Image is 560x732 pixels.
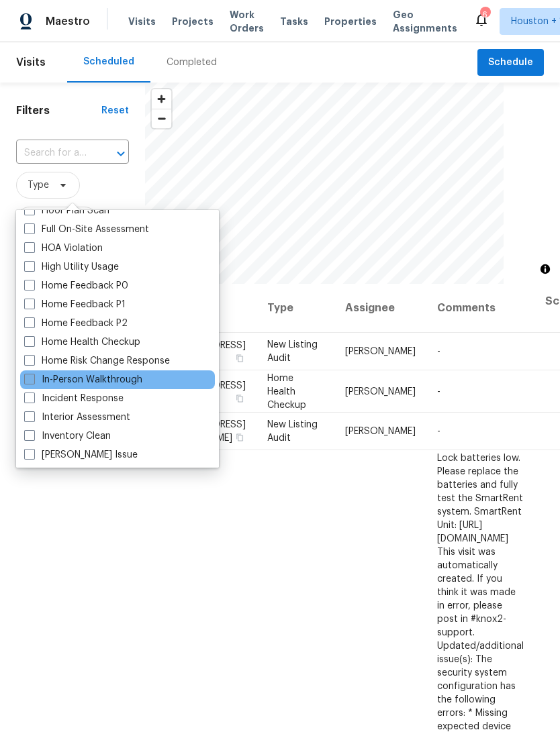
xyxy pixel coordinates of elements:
[234,431,246,443] button: Copy Address
[345,386,416,396] span: [PERSON_NAME]
[28,178,49,192] span: Type
[101,104,129,117] div: Reset
[393,8,457,35] span: Geo Assignments
[345,347,416,356] span: [PERSON_NAME]
[537,261,553,277] button: Toggle attribution
[46,15,90,28] span: Maestro
[24,373,142,386] label: In-Person Walkthrough
[480,8,489,21] div: 6
[437,347,440,356] span: -
[477,49,544,76] button: Schedule
[111,144,130,163] button: Open
[24,354,170,368] label: Home Risk Change Response
[16,48,46,77] span: Visits
[172,15,214,28] span: Projects
[83,55,134,68] div: Scheduled
[426,284,534,333] th: Comments
[24,317,128,330] label: Home Feedback P2
[541,262,549,276] span: Toggle attribution
[437,427,440,436] span: -
[128,15,156,28] span: Visits
[16,143,91,164] input: Search for an address...
[437,386,440,396] span: -
[167,56,217,69] div: Completed
[24,242,103,255] label: HOA Violation
[24,448,138,462] label: [PERSON_NAME] Issue
[234,352,246,364] button: Copy Address
[145,83,504,284] canvas: Map
[24,298,126,311] label: Home Feedback P1
[24,467,166,480] label: Late Checkout Walkthrough
[24,392,124,405] label: Incident Response
[152,109,171,128] span: Zoom out
[24,260,119,274] label: High Utility Usage
[267,420,318,443] span: New Listing Audit
[234,392,246,404] button: Copy Address
[24,429,111,443] label: Inventory Clean
[24,223,149,236] label: Full On-Site Assessment
[345,427,416,436] span: [PERSON_NAME]
[24,411,130,424] label: Interior Assessment
[24,335,140,349] label: Home Health Checkup
[152,109,171,128] button: Zoom out
[488,54,533,71] span: Schedule
[152,89,171,109] button: Zoom in
[267,373,306,409] span: Home Health Checkup
[324,15,377,28] span: Properties
[24,279,128,293] label: Home Feedback P0
[334,284,426,333] th: Assignee
[16,104,101,117] h1: Filters
[24,204,109,217] label: Floor Plan Scan
[280,17,308,26] span: Tasks
[256,284,334,333] th: Type
[230,8,264,35] span: Work Orders
[267,340,318,363] span: New Listing Audit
